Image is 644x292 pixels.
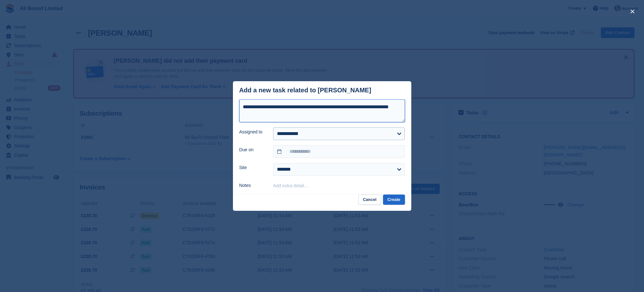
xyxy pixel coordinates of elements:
button: Add extra detail… [273,183,308,188]
button: close [627,6,638,17]
label: Assigned to [239,129,266,135]
button: Cancel [358,195,381,205]
label: Notes [239,182,266,189]
label: Due on [239,146,266,153]
label: Site [239,164,266,171]
button: Create [383,195,405,205]
div: Add a new task related to [PERSON_NAME] [239,87,372,94]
